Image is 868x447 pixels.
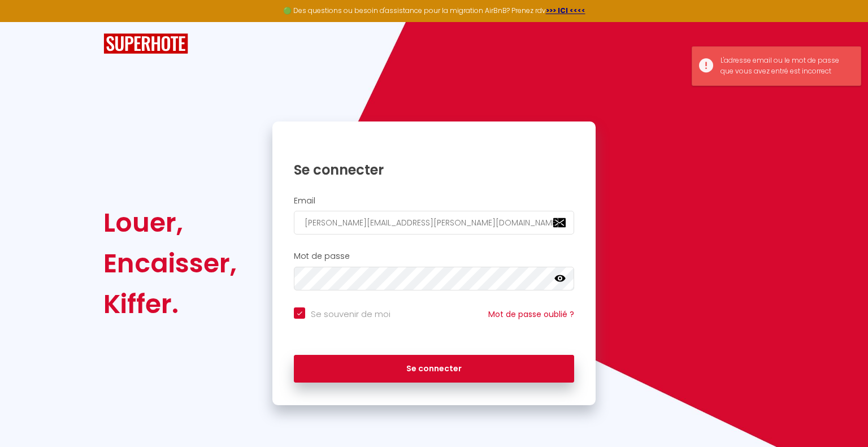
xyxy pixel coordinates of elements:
h1: Se connecter [294,161,574,179]
a: Mot de passe oublié ? [488,309,574,320]
button: Se connecter [294,355,574,383]
img: SuperHote logo [103,33,188,54]
div: L'adresse email ou le mot de passe que vous avez entré est incorrect [721,55,849,77]
div: Louer, [103,202,237,243]
h2: Mot de passe [294,251,574,261]
a: >>> ICI <<<< [546,6,585,15]
h2: Email [294,196,574,206]
div: Kiffer. [103,284,237,324]
input: Ton Email [294,211,574,235]
div: Encaisser, [103,243,237,284]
